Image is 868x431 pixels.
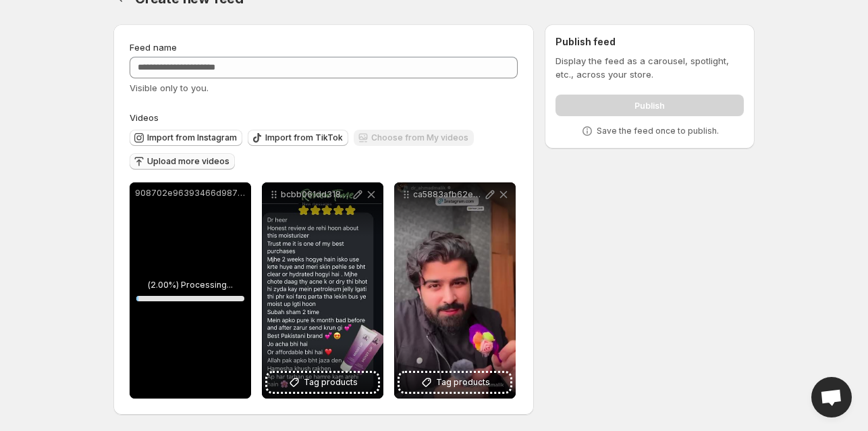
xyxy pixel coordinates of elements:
div: ca5883afb62e482ea6dd84bcd6b67545Tag products [394,182,516,399]
button: Import from TikTok [248,130,348,146]
p: Save the feed once to publish. [597,126,719,136]
span: Videos [130,112,159,123]
span: Import from TikTok [265,132,343,143]
span: Upload more videos [147,156,229,167]
span: Import from Instagram [147,132,237,143]
div: 908702e96393466d98775ed06ad6e18b(2.00%) Processing...2% [130,182,251,399]
p: 908702e96393466d98775ed06ad6e18b [135,188,246,199]
button: Tag products [267,373,378,392]
button: Tag products [400,373,510,392]
span: Tag products [304,376,358,389]
span: Tag products [436,376,490,389]
p: bcbb061dd3184f4bb9026f468b1621a1 [281,189,351,200]
span: Visible only to you. [130,82,209,93]
a: Open chat [811,377,852,417]
h2: Publish feed [555,35,744,49]
button: Upload more videos [130,153,235,170]
div: bcbb061dd3184f4bb9026f468b1621a1Tag products [262,182,383,399]
p: Display the feed as a carousel, spotlight, etc., across your store. [555,54,744,81]
button: Import from Instagram [130,130,242,146]
span: Feed name [130,42,177,53]
p: ca5883afb62e482ea6dd84bcd6b67545 [413,189,483,200]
